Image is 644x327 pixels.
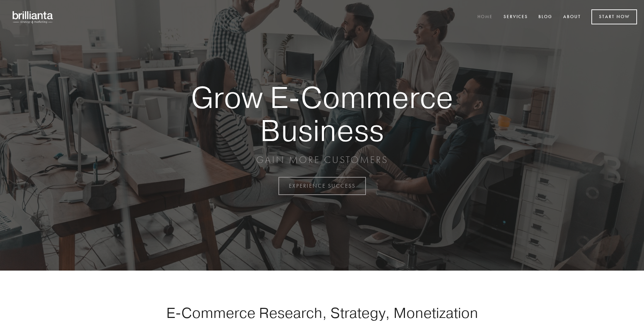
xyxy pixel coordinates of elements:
h1: E-Commerce Research, Strategy, Monetization [144,304,500,321]
a: Start Now [591,9,637,24]
a: EXPERIENCE SUCCESS [278,177,366,195]
a: Home [473,11,497,23]
p: GAIN MORE CUSTOMERS [167,154,477,166]
a: About [559,11,585,23]
a: Services [499,11,532,23]
strong: Grow E-Commerce Business [167,81,477,147]
a: Blog [534,11,557,23]
img: brillianta - research, strategy, marketing [7,7,59,27]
